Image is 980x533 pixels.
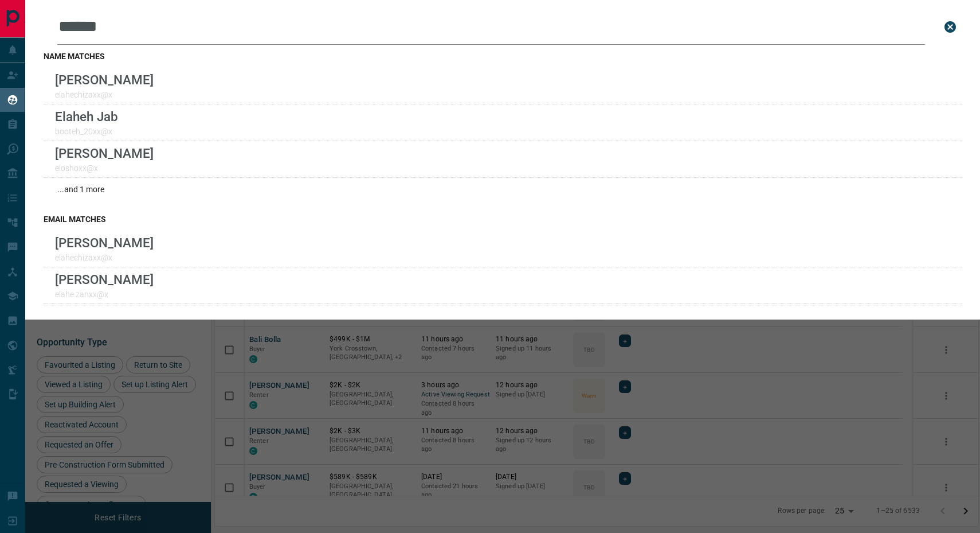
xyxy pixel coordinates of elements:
p: elahe.zanxx@x [55,290,154,299]
div: ...and 1 more [44,178,962,201]
h3: name matches [44,52,962,61]
h3: phone matches [44,318,962,327]
h3: email matches [44,215,962,224]
p: Elaheh Jab [55,109,118,124]
p: [PERSON_NAME] [55,272,154,287]
p: eloshoxx@x [55,164,154,173]
button: close search bar [939,15,962,38]
p: [PERSON_NAME] [55,235,154,250]
p: [PERSON_NAME] [55,72,154,87]
p: elahechizaxx@x [55,253,154,262]
p: elahechizaxx@x [55,90,154,99]
p: [PERSON_NAME] [55,146,154,161]
p: booteh_20xx@x [55,127,118,136]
